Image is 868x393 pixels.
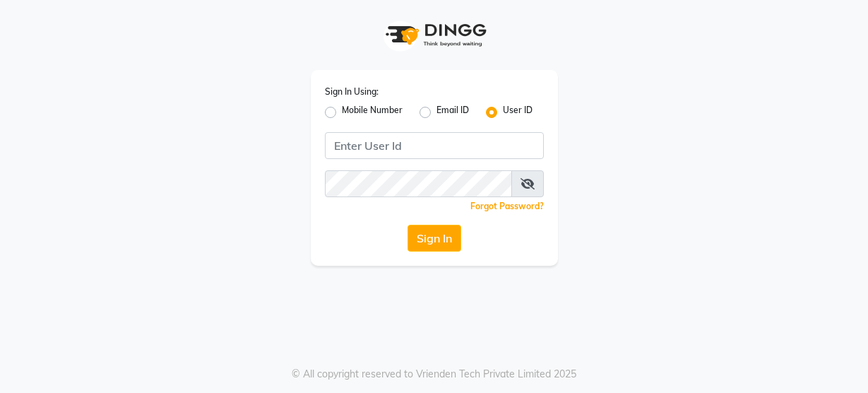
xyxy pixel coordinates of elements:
label: Sign In Using: [325,86,379,98]
label: Email ID [436,104,469,121]
label: User ID [503,104,533,121]
input: Username [325,170,512,197]
label: Mobile Number [342,104,403,121]
input: Username [325,132,544,159]
a: Forgot Password? [470,201,544,211]
button: Sign In [408,225,461,252]
img: logo1.svg [378,14,491,56]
